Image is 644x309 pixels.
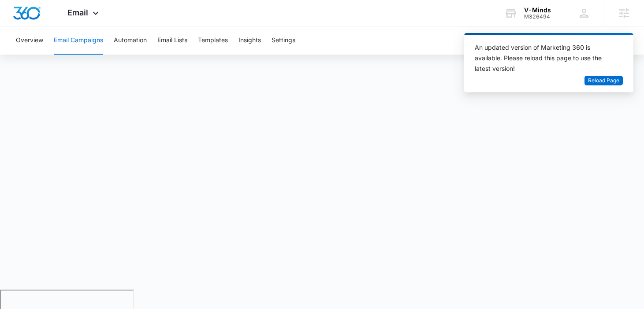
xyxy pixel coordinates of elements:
button: Templates [198,26,228,55]
span: Reload Page [588,77,619,85]
div: account name [524,7,551,14]
button: Automation [114,26,147,55]
button: Reload Page [584,76,623,86]
button: Email Lists [157,26,187,55]
span: Email [67,8,88,17]
div: account id [524,14,551,20]
button: Settings [272,26,295,55]
button: Email Campaigns [54,26,103,55]
button: Overview [16,26,43,55]
button: Insights [238,26,261,55]
div: An updated version of Marketing 360 is available. Please reload this page to use the latest version! [475,42,612,74]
